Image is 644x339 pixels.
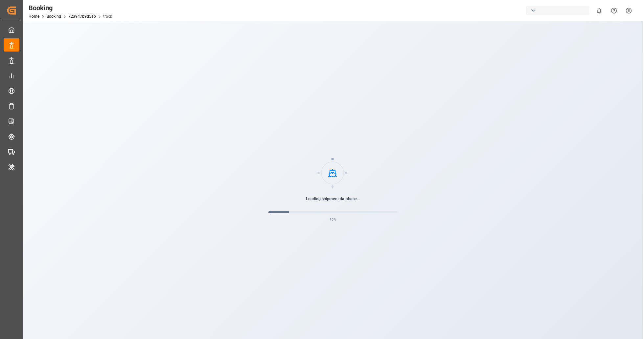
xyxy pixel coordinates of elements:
p: Loading shipment database... [268,196,397,202]
a: Home [29,14,39,19]
a: 723947b9d5ab [68,14,96,19]
span: 16 % [330,217,336,222]
a: Booking [47,14,61,19]
button: Help Center [607,3,621,18]
div: Booking [29,3,112,13]
button: show 0 new notifications [592,3,607,18]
